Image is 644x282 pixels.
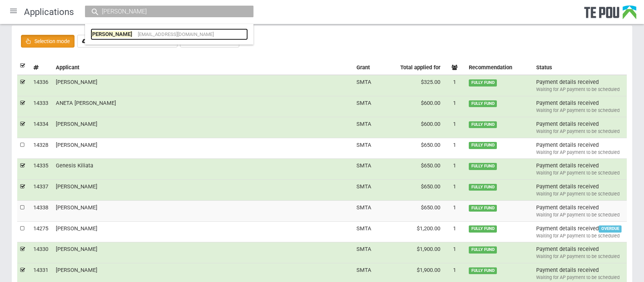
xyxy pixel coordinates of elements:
[376,221,443,242] td: $1,200.00
[533,117,627,138] td: Payment details received
[30,180,53,201] td: 14337
[91,31,132,37] span: [PERSON_NAME]
[533,96,627,117] td: Payment details received
[376,96,443,117] td: $600.00
[353,138,376,159] td: SMTA
[53,96,353,117] td: ANETA [PERSON_NAME]
[30,75,53,96] td: 14336
[533,59,627,75] th: Status
[376,242,443,263] td: $1,900.00
[376,75,443,96] td: $325.00
[77,35,177,48] button: Download selected payment details
[443,242,466,263] td: 1
[30,200,53,221] td: 14338
[536,233,624,239] div: Waiting for AP payment to be scheduled
[443,138,466,159] td: 1
[533,159,627,180] td: Payment details received
[53,242,353,263] td: [PERSON_NAME]
[469,205,497,212] span: FULLY FUND
[599,225,622,232] span: OVERDUE
[536,170,624,176] div: Waiting for AP payment to be scheduled
[469,79,497,86] span: FULLY FUND
[53,75,353,96] td: [PERSON_NAME]
[536,212,624,218] div: Waiting for AP payment to be scheduled
[353,159,376,180] td: SMTA
[138,31,214,37] span: [EMAIL_ADDRESS][DOMAIN_NAME]
[376,138,443,159] td: $650.00
[533,242,627,263] td: Payment details received
[469,184,497,191] span: FULLY FUND
[443,159,466,180] td: 1
[21,35,75,48] label: Selection mode
[353,180,376,201] td: SMTA
[443,180,466,201] td: 1
[376,117,443,138] td: $600.00
[353,242,376,263] td: SMTA
[533,138,627,159] td: Payment details received
[443,200,466,221] td: 1
[533,180,627,201] td: Payment details received
[469,163,497,170] span: FULLY FUND
[91,28,248,40] a: [PERSON_NAME][EMAIL_ADDRESS][DOMAIN_NAME]
[53,59,353,75] th: Applicant
[536,128,624,135] div: Waiting for AP payment to be scheduled
[443,96,466,117] td: 1
[30,96,53,117] td: 14333
[536,149,624,156] div: Waiting for AP payment to be scheduled
[536,86,624,93] div: Waiting for AP payment to be scheduled
[30,138,53,159] td: 14328
[376,59,443,75] th: Total applied for
[53,180,353,201] td: [PERSON_NAME]
[536,107,624,114] div: Waiting for AP payment to be scheduled
[469,142,497,149] span: FULLY FUND
[30,117,53,138] td: 14334
[30,159,53,180] td: 14335
[353,200,376,221] td: SMTA
[443,117,466,138] td: 1
[30,221,53,242] td: 14275
[53,138,353,159] td: [PERSON_NAME]
[533,75,627,96] td: Payment details received
[533,200,627,221] td: Payment details received
[469,267,497,274] span: FULLY FUND
[53,117,353,138] td: [PERSON_NAME]
[443,221,466,242] td: 1
[353,117,376,138] td: SMTA
[53,221,353,242] td: [PERSON_NAME]
[376,180,443,201] td: $650.00
[376,159,443,180] td: $650.00
[376,200,443,221] td: $650.00
[30,242,53,263] td: 14330
[536,191,624,197] div: Waiting for AP payment to be scheduled
[469,100,497,107] span: FULLY FUND
[536,274,624,281] div: Waiting for AP payment to be scheduled
[469,246,497,253] span: FULLY FUND
[533,221,627,242] td: Payment details received
[53,200,353,221] td: [PERSON_NAME]
[536,253,624,260] div: Waiting for AP payment to be scheduled
[443,75,466,96] td: 1
[466,59,533,75] th: Recommendation
[53,159,353,180] td: Genesis Kiliata
[353,75,376,96] td: SMTA
[469,225,497,232] span: FULLY FUND
[100,7,231,15] input: Search
[353,59,376,75] th: Grant
[469,121,497,128] span: FULLY FUND
[353,221,376,242] td: SMTA
[353,96,376,117] td: SMTA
